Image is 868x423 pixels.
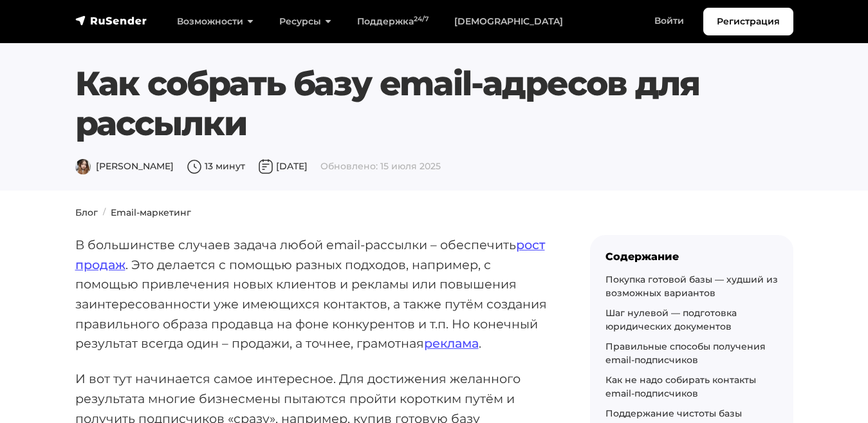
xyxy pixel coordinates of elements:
[98,206,191,220] li: Email-маркетинг
[75,160,174,172] span: [PERSON_NAME]
[75,235,549,353] p: В большинстве случаев задача любой email-рассылки – обеспечить . Это делается с помощью разных по...
[441,8,576,35] a: [DEMOGRAPHIC_DATA]
[605,341,766,366] a: Правильные способы получения email-подписчиков
[320,160,441,172] span: Обновлено: 15 июля 2025
[642,8,697,34] a: Войти
[344,8,441,35] a: Поддержка24/7
[75,14,147,27] img: RuSender
[605,274,778,299] a: Покупка готовой базы — худший из возможных вариантов
[414,15,429,23] sup: 24/7
[187,159,202,174] img: Время чтения
[266,8,344,35] a: Ресурсы
[75,207,98,218] a: Блог
[68,206,801,220] nav: breadcrumb
[164,8,266,35] a: Возможности
[258,159,273,174] img: Дата публикации
[75,64,732,144] h1: Как собрать базу email-адресов для рассылки
[605,374,756,399] a: Как не надо собирать контакты email-подписчиков
[605,307,737,332] a: Шаг нулевой — подготовка юридических документов
[187,160,245,172] span: 13 минут
[75,237,545,272] a: рост продаж
[424,335,479,351] a: реклама
[605,250,778,263] div: Содержание
[703,8,793,35] a: Регистрация
[258,160,308,172] span: [DATE]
